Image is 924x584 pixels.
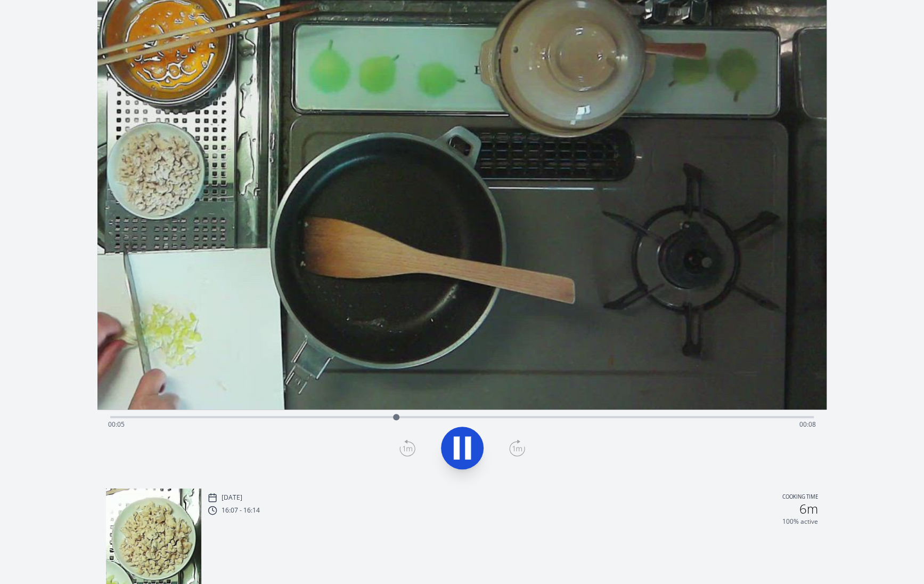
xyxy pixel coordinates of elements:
p: 100% active [782,517,818,526]
span: 00:08 [799,420,816,429]
p: Cooking time [782,493,818,502]
span: 00:05 [108,420,125,429]
img: 250601070839_thumb.jpeg [106,489,201,584]
p: [DATE] [222,493,242,502]
h2: 6m [799,502,818,515]
p: 16:07 - 16:14 [222,506,260,515]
